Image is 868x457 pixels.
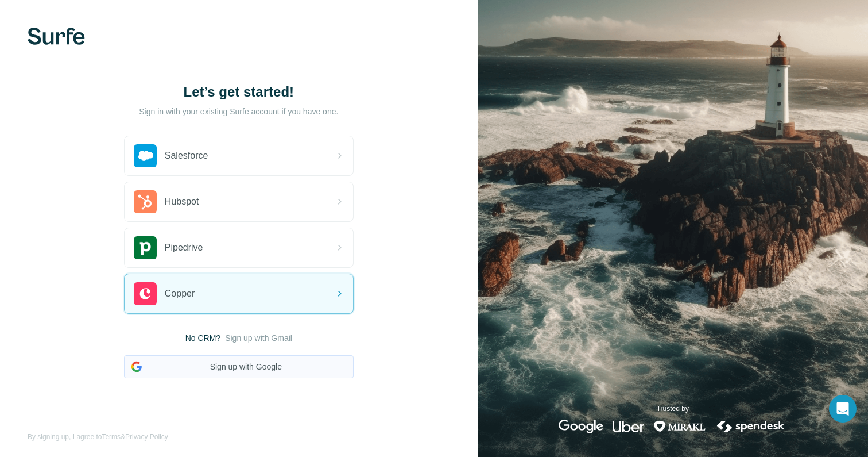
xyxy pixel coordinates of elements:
[613,420,644,433] img: uber's logo
[829,395,857,423] div: Open Intercom Messenger
[559,420,603,433] img: google's logo
[653,420,706,433] img: mirakl's logo
[28,432,168,442] span: By signing up, I agree to &
[715,420,786,433] img: spendesk's logo
[165,241,203,255] span: Pipedrive
[165,149,208,163] span: Salesforce
[28,28,85,45] img: Surfe's logo
[134,236,157,259] img: pipedrive's logo
[657,404,689,414] p: Trusted by
[134,282,157,305] img: copper's logo
[124,83,354,101] h1: Let’s get started!
[124,355,354,378] button: Sign up with Google
[139,106,338,117] p: Sign in with your existing Surfe account if you have one.
[125,433,168,441] a: Privacy Policy
[165,287,195,301] span: Copper
[225,332,292,344] button: Sign up with Gmail
[185,332,220,344] span: No CRM?
[134,144,157,167] img: salesforce's logo
[165,195,199,209] span: Hubspot
[102,433,121,441] a: Terms
[134,190,157,213] img: hubspot's logo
